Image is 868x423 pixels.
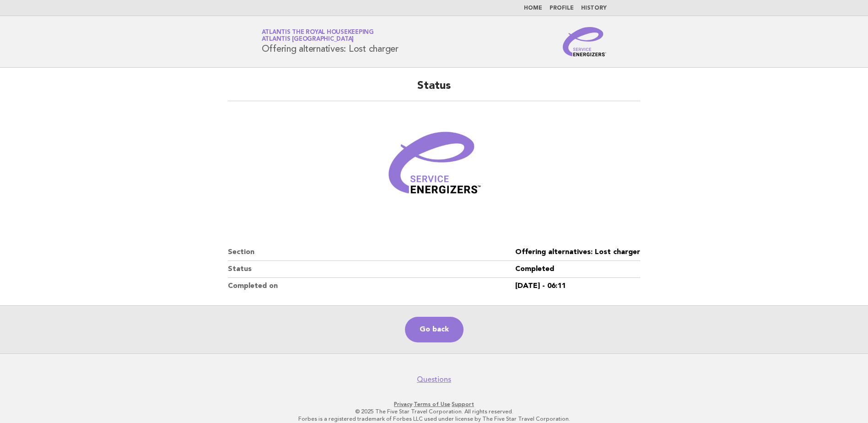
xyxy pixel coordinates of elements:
[515,261,640,278] dd: Completed
[228,244,515,261] dt: Section
[228,79,640,101] h2: Status
[262,37,354,43] span: Atlantis [GEOGRAPHIC_DATA]
[262,29,374,42] a: Atlantis the Royal HousekeepingAtlantis [GEOGRAPHIC_DATA]
[581,5,607,11] a: History
[154,408,714,415] p: © 2025 The Five Star Travel Corporation. All rights reserved.
[262,30,399,54] h1: Offering alternatives: Lost charger
[154,415,714,423] p: Forbes is a registered trademark of Forbes LLC used under license by The Five Star Travel Corpora...
[515,278,640,294] dd: [DATE] - 06:11
[228,261,515,278] dt: Status
[379,112,489,222] img: Verified
[563,27,607,56] img: Service Energizers
[154,401,714,408] p: · ·
[394,401,412,407] a: Privacy
[405,317,464,342] a: Go back
[417,375,451,384] a: Questions
[414,401,450,407] a: Terms of Use
[550,5,574,11] a: Profile
[452,401,474,407] a: Support
[515,244,640,261] dd: Offering alternatives: Lost charger
[524,5,542,11] a: Home
[228,278,515,294] dt: Completed on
